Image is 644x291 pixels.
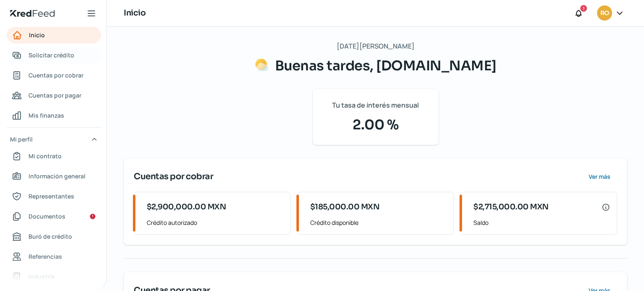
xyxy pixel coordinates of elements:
[29,30,45,40] span: Inicio
[29,231,72,242] span: Buró de crédito
[124,7,145,19] h1: Inicio
[310,217,447,228] span: Crédito disponible
[7,148,101,165] a: Mi contrato
[7,208,101,225] a: Documentos
[583,5,584,12] span: 1
[29,211,65,221] span: Documentos
[600,8,609,18] span: RO
[29,271,55,282] span: Industria
[7,87,101,104] a: Cuentas por pagar
[7,168,101,185] a: Información general
[7,47,101,64] a: Solicitar crédito
[275,57,496,74] span: Buenas tardes, [DOMAIN_NAME]
[29,251,62,262] span: Referencias
[589,174,610,180] span: Ver más
[7,228,101,245] a: Buró de crédito
[310,201,380,213] span: $185,000.00 MXN
[7,67,101,84] a: Cuentas por cobrar
[29,151,62,161] span: Mi contrato
[7,248,101,265] a: Referencias
[147,217,283,228] span: Crédito autorizado
[473,201,549,213] span: $2,715,000.00 MXN
[134,170,213,183] span: Cuentas por cobrar
[29,191,74,201] span: Representantes
[323,115,428,135] span: 2.00 %
[10,134,33,144] span: Mi perfil
[29,50,74,60] span: Solicitar crédito
[7,107,101,124] a: Mis finanzas
[7,27,101,44] a: Inicio
[29,171,86,181] span: Información general
[337,40,415,52] span: [DATE][PERSON_NAME]
[7,188,101,205] a: Representantes
[473,217,610,228] span: Saldo
[582,168,617,185] button: Ver más
[147,201,226,213] span: $2,900,000.00 MXN
[29,70,83,80] span: Cuentas por cobrar
[29,110,64,121] span: Mis finanzas
[29,90,81,100] span: Cuentas por pagar
[332,99,419,111] span: Tu tasa de interés mensual
[255,58,268,72] img: Saludos
[7,268,101,285] a: Industria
